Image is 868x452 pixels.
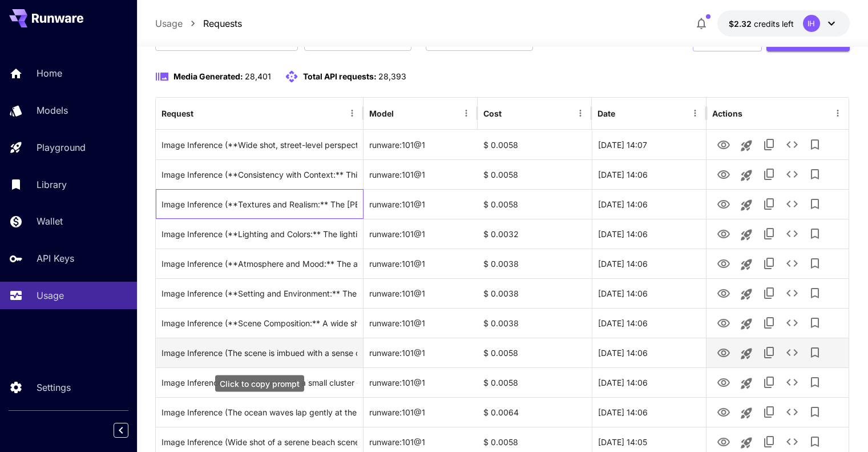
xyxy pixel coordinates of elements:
[203,17,242,30] a: Requests
[155,17,242,30] nav: breadcrumb
[162,338,357,367] div: Click to copy prompt
[687,105,703,121] button: Menu
[781,341,804,364] button: See details
[245,71,271,81] span: 28,401
[712,400,735,423] button: View
[122,420,137,441] div: Collapse sidebar
[162,398,357,427] div: Click to copy prompt
[364,159,478,189] div: runware:101@1
[758,193,781,215] button: Copy TaskUUID
[155,17,183,30] a: Usage
[592,219,706,249] div: 30 Sep, 2025 14:06
[804,311,826,334] button: Add to library
[483,109,502,118] div: Cost
[781,401,804,423] button: See details
[37,251,74,265] p: API Keys
[735,134,758,157] button: Launch in playground
[458,105,474,121] button: Menu
[364,338,478,367] div: runware:101@1
[369,109,394,118] div: Model
[804,163,826,186] button: Add to library
[804,282,826,305] button: Add to library
[195,105,211,121] button: Sort
[758,252,781,275] button: Copy TaskUUID
[758,282,781,305] button: Copy TaskUUID
[735,342,758,365] button: Launch in playground
[478,338,592,367] div: $ 0.0058
[162,309,357,338] div: Click to copy prompt
[735,402,758,425] button: Launch in playground
[712,192,735,215] button: View
[37,178,67,191] p: Library
[478,159,592,189] div: $ 0.0058
[781,133,804,156] button: See details
[781,252,804,275] button: See details
[162,109,193,118] div: Request
[804,401,826,423] button: Add to library
[712,341,735,364] button: View
[344,105,360,121] button: Menu
[712,281,735,305] button: View
[781,163,804,186] button: See details
[592,308,706,338] div: 30 Sep, 2025 14:06
[364,278,478,308] div: runware:101@1
[478,278,592,308] div: $ 0.0038
[162,160,357,189] div: Click to copy prompt
[758,371,781,394] button: Copy TaskUUID
[735,283,758,306] button: Launch in playground
[758,222,781,245] button: Copy TaskUUID
[804,371,826,394] button: Add to library
[364,308,478,338] div: runware:101@1
[592,189,706,219] div: 30 Sep, 2025 14:06
[781,371,804,394] button: See details
[758,133,781,156] button: Copy TaskUUID
[735,372,758,395] button: Launch in playground
[804,133,826,156] button: Add to library
[758,311,781,334] button: Copy TaskUUID
[758,341,781,364] button: Copy TaskUUID
[478,308,592,338] div: $ 0.0038
[162,130,357,159] div: Click to copy prompt
[781,193,804,215] button: See details
[592,130,706,159] div: 30 Sep, 2025 14:07
[364,189,478,219] div: runware:101@1
[735,313,758,335] button: Launch in playground
[162,190,357,219] div: Click to copy prompt
[712,251,735,275] button: View
[592,367,706,397] div: 30 Sep, 2025 14:06
[616,105,632,121] button: Sort
[717,10,850,37] button: $2.32225IH
[37,103,68,117] p: Models
[37,381,71,394] p: Settings
[729,19,754,29] span: $2.32
[364,249,478,278] div: runware:101@1
[162,368,357,397] div: Click to copy prompt
[804,193,826,215] button: Add to library
[597,109,615,118] div: Date
[781,282,804,305] button: See details
[478,219,592,249] div: $ 0.0032
[37,289,64,302] p: Usage
[162,279,357,308] div: Click to copy prompt
[712,370,735,394] button: View
[364,219,478,249] div: runware:101@1
[503,105,519,121] button: Sort
[735,164,758,187] button: Launch in playground
[303,71,377,81] span: Total API requests:
[364,367,478,397] div: runware:101@1
[572,105,588,121] button: Menu
[758,163,781,186] button: Copy TaskUUID
[173,71,243,81] span: Media Generated:
[478,130,592,159] div: $ 0.0058
[712,222,735,245] button: View
[804,252,826,275] button: Add to library
[735,253,758,276] button: Launch in playground
[478,249,592,278] div: $ 0.0038
[37,141,86,154] p: Playground
[37,66,62,80] p: Home
[162,249,357,278] div: Click to copy prompt
[735,223,758,246] button: Launch in playground
[712,162,735,186] button: View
